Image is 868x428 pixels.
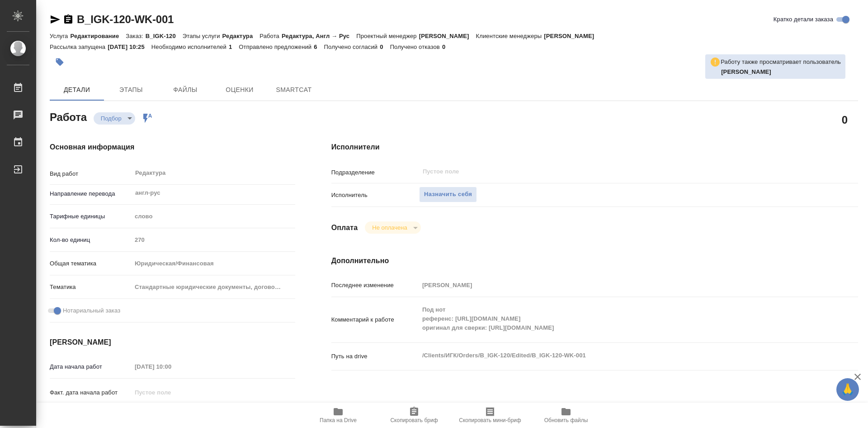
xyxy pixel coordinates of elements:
[840,380,855,399] span: 🙏
[109,84,153,96] span: Этапы
[132,209,295,224] div: слово
[331,281,419,290] p: Последнее изменение
[63,306,120,315] span: Нотариальный заказ
[50,142,295,153] h4: Основная информация
[222,33,260,39] p: Редактура
[272,84,316,96] span: SmartCat
[132,256,295,271] div: Юридическая/Финансовая
[419,302,814,336] textarea: Под нот референс: [URL][DOMAIN_NAME] оригинал для сверки: [URL][DOMAIN_NAME]
[126,33,145,39] p: Заказ:
[50,43,108,50] p: Рассылка запущена
[132,360,211,373] input: Пустое поле
[419,33,476,39] p: [PERSON_NAME]
[331,142,858,153] h4: Исполнители
[50,169,132,178] p: Вид работ
[320,417,357,423] span: Папка на Drive
[239,43,314,50] p: Отправлено предложений
[390,43,442,50] p: Получено отказов
[380,43,390,50] p: 0
[356,33,419,39] p: Проектный менеджер
[442,43,452,50] p: 0
[132,386,211,399] input: Пустое поле
[331,168,419,177] p: Подразделение
[50,14,61,25] button: Скопировать ссылку для ЯМессенджера
[132,279,295,295] div: Стандартные юридические документы, договоры, уставы
[452,403,528,428] button: Скопировать мини-бриф
[229,43,239,50] p: 1
[544,33,601,39] p: [PERSON_NAME]
[528,403,604,428] button: Обновить файлы
[70,33,126,39] p: Редактирование
[836,378,859,401] button: 🙏
[721,68,771,75] b: [PERSON_NAME]
[77,13,174,25] a: B_IGK-120-WK-001
[331,222,358,233] h4: Оплата
[50,52,70,72] button: Добавить тэг
[50,212,132,221] p: Тарифные единицы
[50,33,70,39] p: Услуга
[132,233,295,246] input: Пустое поле
[94,112,135,125] div: Подбор
[50,283,132,292] p: Тематика
[50,388,132,397] p: Факт. дата начала работ
[459,417,521,423] span: Скопировать мини-бриф
[422,166,793,177] input: Пустое поле
[259,33,282,39] p: Работа
[774,15,833,24] span: Кратко детали заказа
[164,84,207,96] span: Файлы
[331,191,419,200] p: Исполнитель
[63,14,74,25] button: Скопировать ссылку
[424,189,472,200] span: Назначить себя
[331,352,419,361] p: Путь на drive
[365,221,420,234] div: Подбор
[419,187,477,202] button: Назначить себя
[282,33,356,39] p: Редактура, Англ → Рус
[50,189,132,198] p: Направление перевода
[842,112,848,127] h2: 0
[721,67,841,77] p: Баданян Артак
[331,315,419,324] p: Комментарий к работе
[151,43,229,50] p: Необходимо исполнителей
[419,279,814,292] input: Пустое поле
[390,417,438,423] span: Скопировать бриф
[55,84,99,96] span: Детали
[300,403,376,428] button: Папка на Drive
[50,362,132,371] p: Дата начала работ
[721,58,841,67] p: Работу также просматривает пользователь
[419,348,814,363] textarea: /Clients/ИГК/Orders/B_IGK-120/Edited/B_IGK-120-WK-001
[50,108,87,125] h2: Работа
[183,33,222,39] p: Этапы услуги
[476,33,544,39] p: Клиентские менеджеры
[50,236,132,245] p: Кол-во единиц
[376,403,452,428] button: Скопировать бриф
[314,43,324,50] p: 6
[146,33,183,39] p: B_IGK-120
[324,43,380,50] p: Получено согласий
[50,337,295,348] h4: [PERSON_NAME]
[218,84,261,96] span: Оценки
[98,115,124,122] button: Подбор
[108,43,151,50] p: [DATE] 10:25
[50,259,132,268] p: Общая тематика
[544,417,588,423] span: Обновить файлы
[331,255,858,266] h4: Дополнительно
[369,224,410,231] button: Не оплачена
